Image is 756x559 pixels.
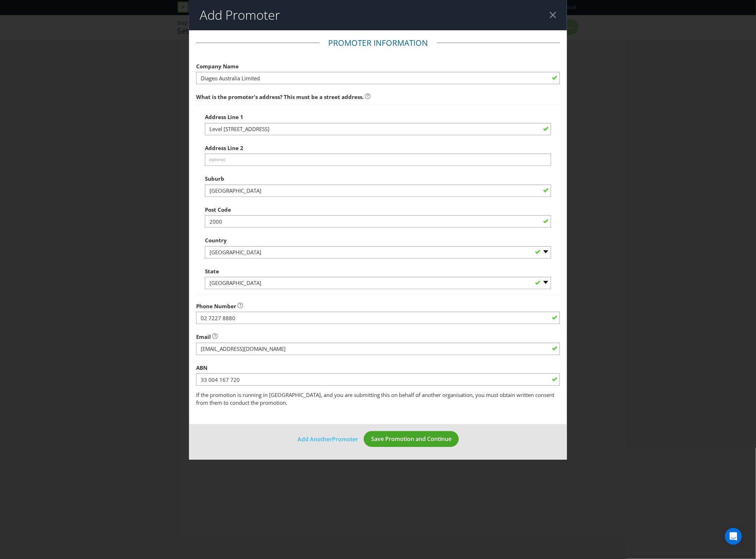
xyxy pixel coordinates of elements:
span: What is the promoter's address? This must be a street address. [196,93,364,100]
span: Add Another [298,435,332,443]
input: e.g. Company Name [196,72,560,84]
span: If the promotion is running in [GEOGRAPHIC_DATA], and you are submitting this on behalf of anothe... [196,391,555,406]
button: Add AnotherPromoter [297,435,358,444]
button: Save Promotion and Continue [364,431,459,447]
input: e.g. 03 1234 9876 [196,312,560,324]
span: ABN [196,364,207,371]
h2: Add Promoter [200,8,280,22]
legend: Promoter Information [319,37,437,49]
span: State [205,268,219,275]
span: Phone Number [196,303,236,310]
span: Company Name [196,63,239,70]
span: Suburb [205,175,224,182]
span: Promoter [332,435,358,443]
span: Address Line 1 [205,113,243,120]
span: Save Promotion and Continue [371,435,451,443]
input: e.g. 3000 [205,215,551,228]
div: Open Intercom Messenger [725,528,742,545]
input: e.g. Melbourne [205,185,551,197]
span: Email [196,333,211,340]
span: Country [205,237,227,244]
span: Post Code [205,206,231,213]
span: Address Line 2 [205,144,243,151]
